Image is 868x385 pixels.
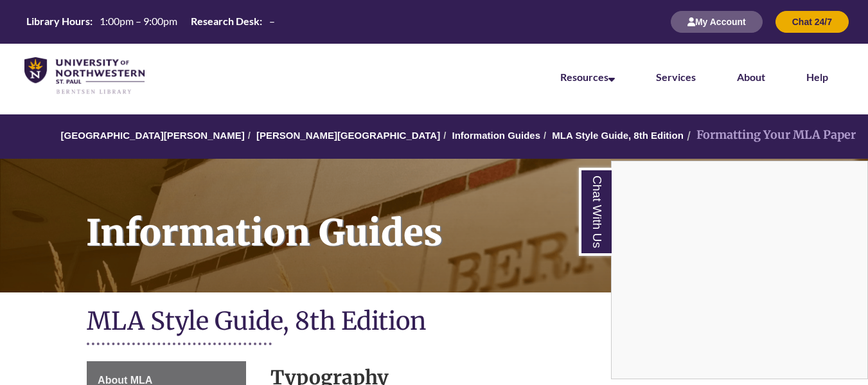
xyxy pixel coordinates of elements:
[656,71,696,83] a: Services
[579,168,612,256] a: Chat With Us
[24,57,145,95] img: UNWSP Library Logo
[737,71,765,83] a: About
[612,161,867,379] iframe: Chat Widget
[560,71,615,83] a: Resources
[806,71,828,83] a: Help
[611,161,868,379] div: Chat With Us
